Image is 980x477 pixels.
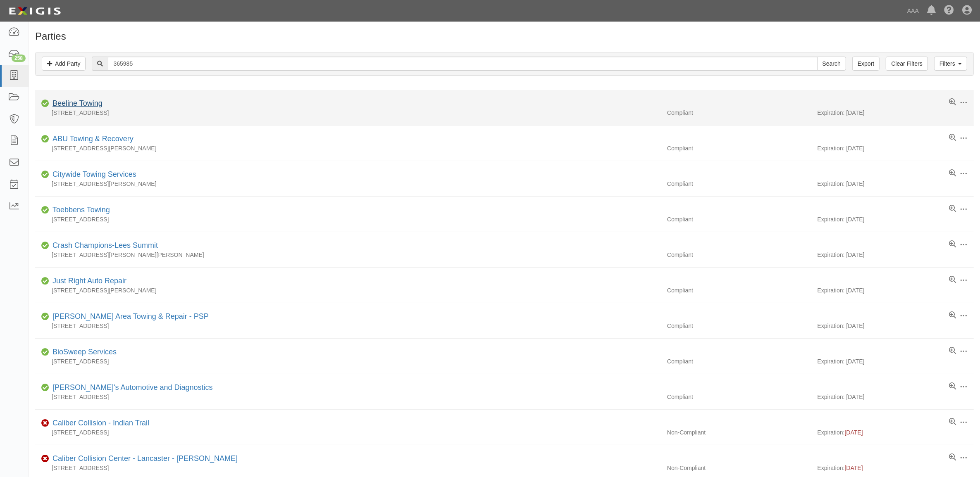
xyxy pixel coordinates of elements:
div: [STREET_ADDRESS][PERSON_NAME][PERSON_NAME] [35,251,661,259]
h1: Parties [35,31,974,42]
span: [DATE] [845,429,863,436]
div: Toebbens Towing [49,205,110,216]
div: Non-Compliant [661,464,818,472]
i: Help Center - Complianz [944,6,954,16]
div: [STREET_ADDRESS] [35,464,661,472]
div: Expiration: [DATE] [818,393,974,401]
i: Compliant [41,207,49,213]
div: [STREET_ADDRESS] [35,357,661,365]
a: Crash Champions-Lees Summit [52,241,158,249]
a: View results summary [949,205,956,213]
div: Beeline Towing [49,98,103,109]
div: Compliant [661,357,818,365]
a: [PERSON_NAME]'s Automotive and Diagnostics [52,383,213,392]
a: View results summary [949,418,956,426]
div: ABU Towing & Recovery [49,134,134,145]
div: BioSweep Services [49,347,117,358]
div: Alton Area Towing & Repair - PSP [49,311,209,322]
div: Expiration: [DATE] [818,109,974,117]
div: Just Right Auto Repair [49,276,126,287]
div: Caliber Collision - Indian Trail [49,418,149,429]
div: [STREET_ADDRESS] [35,428,661,437]
div: Expiration: [DATE] [818,251,974,259]
div: Compliant [661,322,818,330]
div: Compliant [661,109,818,117]
i: Compliant [41,136,49,142]
i: Compliant [41,243,49,249]
a: Clear Filters [886,57,928,71]
a: Filters [934,57,967,71]
div: [STREET_ADDRESS][PERSON_NAME] [35,144,661,152]
div: Citywide Towing Services [49,169,136,180]
div: [STREET_ADDRESS] [35,393,661,401]
a: View results summary [949,347,956,355]
div: Expiration: [DATE] [818,144,974,152]
a: View results summary [949,382,956,391]
div: Expiration: [DATE] [818,215,974,223]
div: [STREET_ADDRESS][PERSON_NAME] [35,180,661,188]
a: View results summary [949,134,956,142]
a: [PERSON_NAME] Area Towing & Repair - PSP [52,312,209,320]
i: Compliant [41,101,49,107]
div: Expiration: [DATE] [818,322,974,330]
i: Compliant [41,172,49,178]
a: View results summary [949,453,956,462]
input: Search [108,57,817,71]
input: Search [817,57,846,71]
img: logo-5460c22ac91f19d4615b14bd174203de0afe785f0fc80cf4dbbc73dc1793850b.png [6,4,63,19]
div: [STREET_ADDRESS] [35,322,661,330]
a: View results summary [949,240,956,249]
a: BioSweep Services [52,348,117,356]
div: Brian's Automotive and Diagnostics [49,382,213,393]
div: [STREET_ADDRESS] [35,215,661,223]
a: Just Right Auto Repair [52,277,126,285]
i: Compliant [41,385,49,391]
div: Compliant [661,393,818,401]
i: Compliant [41,314,49,320]
div: Compliant [661,215,818,223]
a: Caliber Collision Center - Lancaster - [PERSON_NAME] [52,454,238,463]
div: Expiration: [818,464,974,472]
div: Compliant [661,144,818,152]
i: Compliant [41,278,49,284]
div: Expiration: [DATE] [818,180,974,188]
div: Expiration: [818,428,974,437]
div: Expiration: [DATE] [818,357,974,365]
div: Compliant [661,251,818,259]
a: Caliber Collision - Indian Trail [52,419,149,427]
div: Caliber Collision Center - Lancaster - Trevor Ave [49,453,238,464]
span: [DATE] [845,465,863,471]
div: 258 [12,55,26,62]
a: Beeline Towing [52,99,103,107]
a: ABU Towing & Recovery [52,135,134,143]
a: AAA [903,2,923,19]
a: Add Party [42,57,86,71]
div: Expiration: [DATE] [818,286,974,294]
i: Non-Compliant [41,420,49,426]
a: View results summary [949,169,956,178]
a: View results summary [949,98,956,107]
div: Crash Champions-Lees Summit [49,240,158,251]
div: Compliant [661,180,818,188]
i: Compliant [41,349,49,355]
a: View results summary [949,311,956,320]
a: Citywide Towing Services [52,170,136,178]
div: [STREET_ADDRESS][PERSON_NAME] [35,286,661,294]
div: Compliant [661,286,818,294]
div: Non-Compliant [661,428,818,437]
a: Export [852,57,880,71]
a: View results summary [949,276,956,284]
div: [STREET_ADDRESS] [35,109,661,117]
i: Non-Compliant [41,456,49,462]
a: Toebbens Towing [52,206,110,214]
